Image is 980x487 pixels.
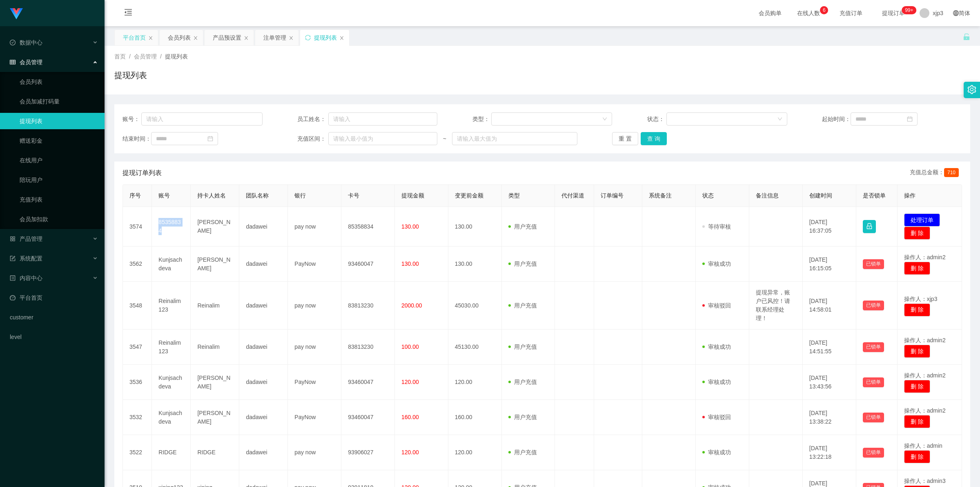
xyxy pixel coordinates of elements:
a: 充值列表 [20,191,98,208]
td: 85358834 [152,207,191,247]
td: [DATE] 13:38:22 [803,400,856,435]
td: Kunjsachdeva [152,365,191,400]
td: dadawei [239,365,288,400]
span: 是否锁单 [863,192,886,199]
span: ~ [437,135,452,143]
div: 会员列表 [168,30,191,45]
button: 删 除 [904,415,930,428]
span: 产品管理 [10,236,42,242]
button: 已锁单 [863,448,884,458]
div: 充值总金额： [910,168,962,178]
span: 用户充值 [508,260,537,267]
span: 首页 [114,53,126,60]
span: 类型 [508,192,520,199]
a: 会员加扣款 [20,211,98,227]
span: 充值订单 [835,10,866,16]
span: 用户充值 [508,379,537,385]
span: 审核成功 [702,449,731,456]
td: Reinalim [191,330,239,365]
td: Reinalim123 [152,330,191,365]
td: dadawei [239,400,288,435]
span: 类型： [472,115,492,123]
a: 在线用户 [20,152,98,168]
sup: 6 [820,6,828,14]
button: 删 除 [904,227,930,240]
i: 图标: close [148,36,153,40]
span: 操作人：admin2 [904,372,946,379]
i: 图标: close [244,36,249,40]
i: 图标: unlock [963,33,970,40]
td: 130.00 [448,247,502,282]
i: 图标: close [339,36,344,40]
span: 会员管理 [134,53,157,60]
div: 注单管理 [263,30,286,45]
td: 93906027 [341,435,395,470]
td: PayNow [288,400,341,435]
td: [DATE] 13:43:56 [803,365,856,400]
td: [DATE] 16:37:05 [803,207,856,247]
span: 银行 [294,192,306,199]
span: 账号 [158,192,170,199]
td: 85358834 [341,207,395,247]
td: 93460047 [341,365,395,400]
span: 130.00 [401,223,419,230]
span: 审核成功 [702,343,731,350]
button: 删 除 [904,262,930,275]
span: 审核驳回 [702,302,731,309]
td: [DATE] 14:58:01 [803,282,856,330]
span: 会员管理 [10,59,42,65]
td: dadawei [239,435,288,470]
button: 重 置 [612,132,638,145]
td: 120.00 [448,365,502,400]
span: 提现订单 [878,10,909,16]
td: dadawei [239,247,288,282]
td: Kunjsachdeva [152,247,191,282]
span: 系统配置 [10,255,42,262]
span: 用户充值 [508,302,537,309]
span: 160.00 [401,414,419,420]
span: 用户充值 [508,449,537,456]
img: logo.9652507e.png [10,8,23,20]
span: 状态： [647,115,666,123]
td: dadawei [239,330,288,365]
span: 操作人：admin2 [904,407,946,414]
button: 删 除 [904,345,930,358]
button: 已锁单 [863,301,884,310]
i: 图标: calendar [207,136,213,141]
td: pay now [288,282,341,330]
span: 等待审核 [702,223,731,230]
td: 45130.00 [448,330,502,365]
span: 120.00 [401,449,419,456]
span: 用户充值 [508,223,537,230]
td: [DATE] 14:51:55 [803,330,856,365]
span: 创建时间 [809,192,832,199]
p: 6 [823,6,826,14]
span: 操作人：admin2 [904,337,946,343]
a: 陪玩用户 [20,172,98,188]
span: 用户充值 [508,343,537,350]
span: / [160,53,162,60]
span: 提现金额 [401,192,424,199]
a: level [10,329,98,345]
span: 审核成功 [702,379,731,385]
i: 图标: down [602,117,607,122]
span: 数据中心 [10,39,42,46]
span: 团队名称 [246,192,269,199]
td: [PERSON_NAME] [191,400,239,435]
span: 备注信息 [756,192,779,199]
span: 结束时间： [122,135,151,143]
span: 审核成功 [702,260,731,267]
h1: 提现列表 [114,69,147,81]
span: 序号 [129,192,141,199]
td: 83813230 [341,282,395,330]
td: 3522 [123,435,152,470]
span: 2000.00 [401,302,422,309]
input: 请输入最小值为 [328,132,437,145]
td: Reinalim123 [152,282,191,330]
button: 已锁单 [863,259,884,269]
sup: 220 [902,6,916,14]
div: 提现列表 [314,30,337,45]
span: 代付渠道 [561,192,584,199]
td: 3562 [123,247,152,282]
span: 用户充值 [508,414,537,420]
